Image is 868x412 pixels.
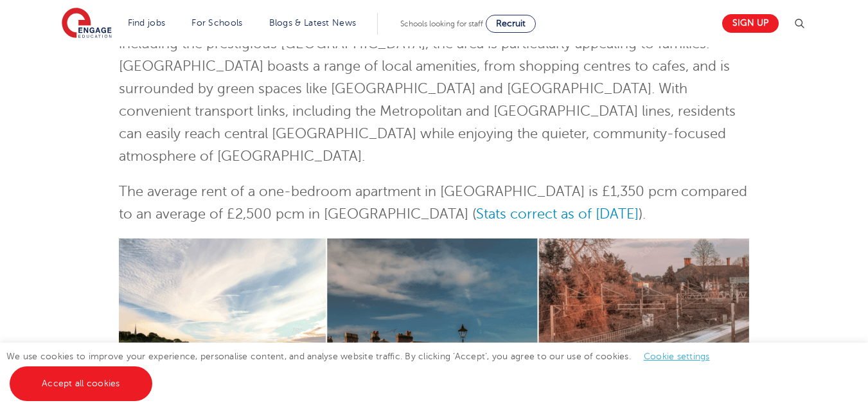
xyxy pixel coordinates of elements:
span: We use cookies to improve your experience, personalise content, and analyse website traffic. By c... [6,352,723,388]
img: Engage Education [62,8,112,40]
span: Recruit [496,19,526,28]
span: The average rent of a one-bedroom apartment in [GEOGRAPHIC_DATA] is £1,350 pcm compared to an ave... [119,184,747,222]
a: For Schools [191,18,242,28]
a: Sign up [722,14,779,33]
a: Cookie settings [644,352,710,361]
a: Stats correct as of [DATE] [476,206,639,222]
a: Blogs & Latest News [269,18,357,28]
a: Recruit [486,15,536,33]
a: Find jobs [128,18,166,28]
a: Accept all cookies [10,366,152,401]
span: Schools looking for staff [400,19,483,28]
